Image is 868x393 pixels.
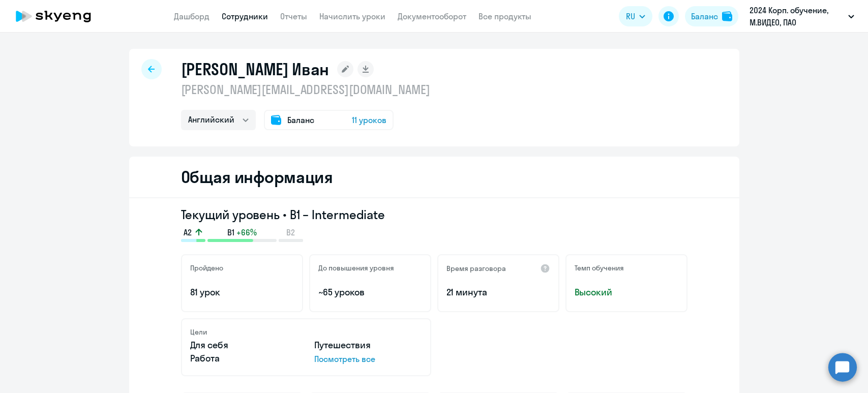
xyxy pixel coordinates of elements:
h5: До повышения уровня [318,263,394,273]
p: 21 минута [446,286,550,299]
button: Балансbalance [685,6,738,26]
p: Посмотреть все [314,353,422,365]
h5: Пройдено [190,263,223,273]
a: Сотрудники [222,11,268,21]
a: Документооборот [398,11,466,21]
a: Начислить уроки [319,11,385,21]
img: balance [722,11,732,21]
p: 81 урок [190,286,294,299]
p: ~65 уроков [318,286,422,299]
p: 2024 Корп. обучение, М.ВИДЕО, ПАО [750,4,844,28]
h5: Темп обучения [575,263,624,273]
a: Дашборд [174,11,209,21]
p: Путешествия [314,339,422,352]
button: 2024 Корп. обучение, М.ВИДЕО, ПАО [744,4,859,28]
p: Для себя [190,339,298,352]
span: 11 уроков [352,114,386,126]
h3: Текущий уровень • B1 – Intermediate [181,206,687,223]
button: RU [619,6,652,26]
h1: [PERSON_NAME] Иван [181,59,330,79]
a: Все продукты [478,11,531,21]
h5: Цели [190,327,207,337]
h5: Время разговора [446,264,506,273]
span: RU [626,10,635,22]
span: Высокий [575,286,678,299]
p: [PERSON_NAME][EMAIL_ADDRESS][DOMAIN_NAME] [181,81,430,98]
a: Отчеты [280,11,307,21]
span: Баланс [287,114,314,126]
span: A2 [184,227,192,238]
p: Работа [190,352,298,365]
div: Баланс [691,10,718,22]
h2: Общая информация [181,167,333,187]
span: +66% [236,227,257,238]
span: B1 [227,227,234,238]
span: B2 [286,227,295,238]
